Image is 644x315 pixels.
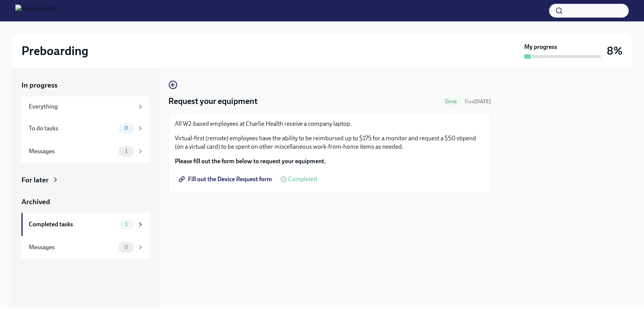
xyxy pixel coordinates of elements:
[121,148,132,154] span: 1
[168,96,258,107] h4: Request your equipment
[21,213,150,236] a: Completed tasks1
[29,147,116,156] div: Messages
[21,175,49,185] div: For later
[465,98,491,105] span: August 19th, 2025 08:00
[175,172,277,187] a: Fill out the Device Request form
[15,5,58,17] img: CharlieHealth
[180,175,272,183] span: Fill out the Device Request form
[21,197,150,207] a: Archived
[121,221,132,227] span: 1
[288,176,317,182] span: Completed
[21,236,150,259] a: Messages0
[21,117,150,140] a: To do tasks0
[474,98,491,105] strong: [DATE]
[175,157,326,165] strong: Please fill out the form below to request your equipment.
[21,96,150,117] a: Everything
[175,134,484,151] p: Virtual-first (remote) employees have the ability to be reimbursed up to $175 for a monitor and r...
[21,140,150,163] a: Messages1
[607,44,623,58] h3: 8%
[29,124,116,133] div: To do tasks
[524,43,557,51] strong: My progress
[440,99,461,104] span: Done
[29,243,116,252] div: Messages
[21,175,150,185] a: For later
[175,120,484,128] p: All W2-based employees at Charlie Health receive a company laptop.
[120,244,133,250] span: 0
[21,43,88,58] h2: Preboarding
[29,220,116,229] div: Completed tasks
[120,125,133,131] span: 0
[21,80,150,90] a: In progress
[29,102,134,111] div: Everything
[465,98,491,105] span: Due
